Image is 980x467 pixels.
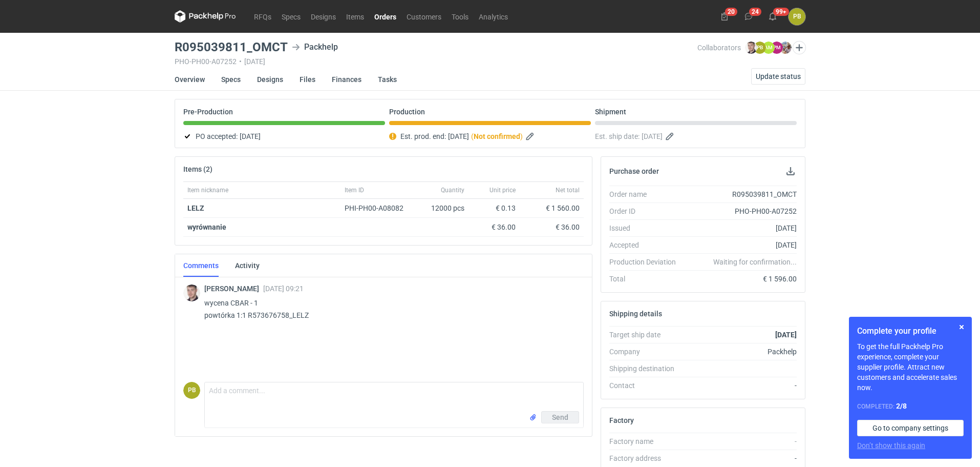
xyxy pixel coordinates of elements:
p: Production [389,108,425,116]
button: 20 [716,8,733,25]
div: Accepted [609,240,684,250]
div: PO accepted: [183,130,385,143]
div: Target ship date [609,330,684,340]
h2: Purchase order [609,167,659,175]
em: Waiting for confirmation... [713,257,797,267]
a: Files [300,68,315,91]
div: PHO-PH00-A07252 [DATE] [175,57,697,66]
a: Items [341,10,369,23]
div: Production Deviation [609,257,684,267]
div: € 36.00 [473,222,516,232]
a: Tasks [378,68,397,91]
span: [DATE] [240,130,261,143]
img: Maciej Sikora [745,42,757,54]
a: Go to company settings [857,420,964,436]
div: Packhelp [684,347,797,357]
h2: Factory [609,416,634,424]
div: Issued [609,223,684,233]
div: 12000 pcs [417,199,468,218]
figcaption: PB [754,42,766,54]
strong: Not confirmed [474,132,520,140]
svg: Packhelp Pro [175,10,236,23]
div: - [684,436,797,446]
span: Update status [756,73,801,80]
button: 99+ [764,8,781,25]
span: Send [552,414,568,421]
span: Net total [556,186,580,194]
strong: wyrównanie [187,223,226,231]
span: Quantity [441,186,464,194]
a: Specs [221,68,241,91]
figcaption: PB [183,382,200,399]
em: ) [520,132,523,140]
div: Factory name [609,436,684,446]
a: Overview [175,68,205,91]
div: PHI-PH00-A08082 [345,203,413,213]
figcaption: PM [771,42,783,54]
a: Orders [369,10,401,23]
h2: Items (2) [183,165,212,173]
div: € 1 560.00 [524,203,580,213]
span: [DATE] [642,130,663,143]
p: To get the full Packhelp Pro experience, complete your supplier profile. Attract new customers an... [857,341,964,393]
div: Factory address [609,453,684,463]
a: Finances [332,68,361,91]
p: Shipment [595,108,626,116]
button: Edit estimated production end date [525,130,537,143]
strong: 2 / 8 [896,402,907,410]
button: Download PO [784,165,797,177]
div: Piotr Bożek [789,8,805,25]
div: - [684,380,797,391]
span: Unit price [489,186,516,194]
a: Designs [306,10,341,23]
span: [PERSON_NAME] [204,285,263,293]
div: R095039811_OMCT [684,189,797,199]
div: - [684,453,797,463]
div: Est. ship date: [595,130,797,143]
span: • [239,57,242,66]
a: Designs [257,68,283,91]
p: wycena CBAR - 1 powtórka 1:1 R573676758_LELZ [204,297,576,321]
div: [DATE] [684,223,797,233]
div: Order ID [609,206,684,216]
div: Company [609,347,684,357]
a: Comments [183,254,219,277]
span: [DATE] [448,130,469,143]
figcaption: AM [762,42,775,54]
button: Send [541,411,579,423]
div: Packhelp [292,41,338,53]
h3: R095039811_OMCT [175,41,288,53]
span: Item ID [345,186,364,194]
strong: [DATE] [775,331,797,339]
button: Update status [751,68,805,85]
button: PB [789,8,805,25]
div: Shipping destination [609,363,684,374]
div: Est. prod. end: [389,130,591,143]
a: Tools [446,10,474,23]
div: € 1 596.00 [684,274,797,284]
img: Maciej Sikora [183,285,200,301]
a: Activity [235,254,260,277]
div: [DATE] [684,240,797,250]
h2: Shipping details [609,310,662,318]
p: Pre-Production [183,108,233,116]
button: Don’t show this again [857,440,925,451]
div: € 0.13 [473,203,516,213]
a: LELZ [187,204,204,212]
span: Item nickname [187,186,228,194]
div: Contact [609,380,684,391]
a: Analytics [474,10,513,23]
button: Skip for now [955,321,968,333]
button: Edit estimated shipping date [665,130,677,143]
a: Specs [276,10,306,23]
span: [DATE] 09:21 [263,285,304,293]
div: € 36.00 [524,222,580,232]
a: Customers [401,10,446,23]
div: Piotr Bożek [183,382,200,399]
div: Total [609,274,684,284]
span: Collaborators [697,44,741,52]
div: Order name [609,189,684,199]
